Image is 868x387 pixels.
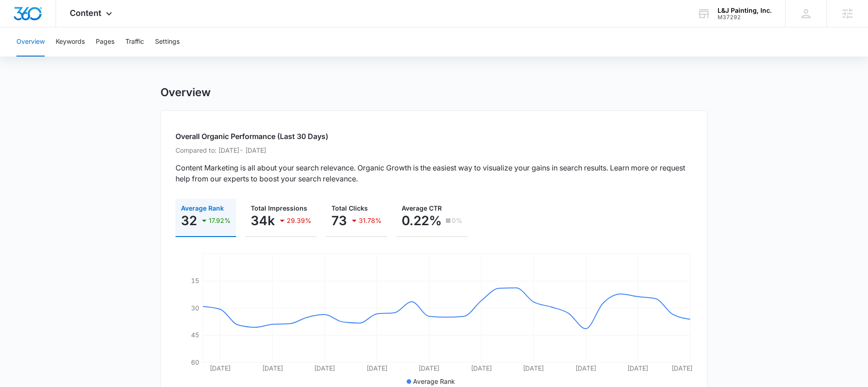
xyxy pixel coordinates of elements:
tspan: [DATE] [262,364,283,372]
tspan: [DATE] [210,364,231,372]
tspan: [DATE] [367,364,387,372]
span: Average CTR [402,204,442,212]
tspan: 30 [191,304,199,312]
button: Traffic [125,27,144,57]
button: Settings [155,27,180,57]
button: Pages [96,27,114,57]
button: Keywords [56,27,85,57]
tspan: [DATE] [575,364,596,372]
p: 17.92% [209,217,231,224]
tspan: 45 [191,331,199,339]
span: Total Clicks [331,204,368,212]
p: 31.78% [359,217,382,224]
tspan: [DATE] [471,364,492,372]
p: 0.22% [402,213,442,228]
tspan: 60 [191,358,199,366]
button: Overview [16,27,45,57]
tspan: [DATE] [672,364,692,372]
tspan: [DATE] [418,364,439,372]
span: Total Impressions [251,204,307,212]
p: 34k [251,213,275,228]
div: account id [718,14,772,21]
p: 73 [331,213,347,228]
p: 0% [452,217,462,224]
span: Average Rank [181,204,224,212]
p: Content Marketing is all about your search relevance. Organic Growth is the easiest way to visual... [176,162,692,184]
h1: Overview [160,86,211,99]
p: 32 [181,213,197,228]
tspan: [DATE] [523,364,544,372]
p: Compared to: [DATE] - [DATE] [176,145,692,155]
tspan: 15 [191,277,199,284]
div: account name [718,7,772,14]
tspan: [DATE] [627,364,648,372]
h2: Overall Organic Performance (Last 30 Days) [176,131,692,142]
tspan: [DATE] [314,364,335,372]
span: Content [70,8,101,18]
span: Average Rank [413,377,455,385]
p: 29.39% [287,217,311,224]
